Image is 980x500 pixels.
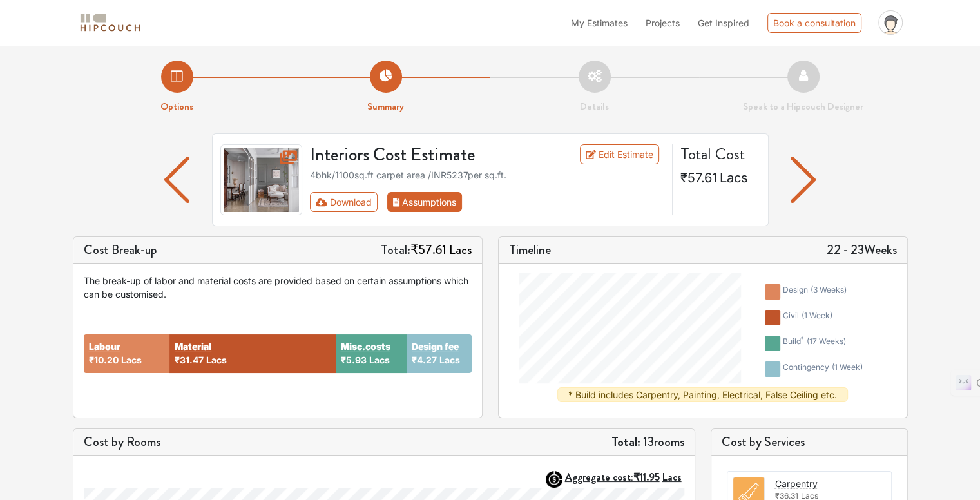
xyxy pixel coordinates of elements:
img: gallery [220,144,303,215]
h5: Total: [381,242,472,258]
h5: Cost by Services [722,434,897,450]
img: arrow left [791,157,816,203]
span: ₹57.61 [680,170,717,186]
span: My Estimates [571,17,628,28]
img: AggregateIcon [546,471,562,488]
span: ₹4.27 [412,354,437,365]
span: ( 1 week ) [832,362,863,372]
span: Lacs [662,470,682,485]
img: arrow left [164,157,189,203]
img: logo-horizontal.svg [78,12,142,34]
button: Carpentry [775,477,818,490]
span: ( 1 week ) [802,311,832,320]
div: Toolbar with button groups [310,192,664,212]
div: civil [783,310,832,325]
div: * Build includes Carpentry, Painting, Electrical, False Ceiling etc. [557,387,848,402]
span: Lacs [369,354,390,365]
div: design [783,284,847,300]
button: Design fee [412,340,459,353]
div: 4bhk / 1100 sq.ft carpet area /INR 5237 per sq.ft. [310,168,664,182]
span: ₹57.61 [410,240,447,259]
span: Lacs [449,240,472,259]
div: The break-up of labor and material costs are provided based on certain assumptions which can be c... [84,274,472,301]
span: Lacs [439,354,460,365]
button: Material [175,340,211,353]
a: Edit Estimate [580,144,659,164]
strong: Total: [611,432,640,451]
h5: Timeline [509,242,551,258]
span: Lacs [206,354,227,365]
div: Book a consultation [767,13,861,33]
button: Aggregate cost:₹11.95Lacs [565,471,684,483]
span: logo-horizontal.svg [78,8,142,37]
h5: 13 rooms [611,434,684,450]
span: ₹10.20 [89,354,119,365]
span: ₹11.95 [633,470,660,485]
h4: Total Cost [680,144,758,164]
strong: Summary [367,99,404,113]
button: Misc.costs [341,340,390,353]
div: contingency [783,361,863,377]
strong: Speak to a Hipcouch Designer [743,99,863,113]
button: Download [310,192,378,212]
h3: Interiors Cost Estimate [302,144,548,166]
strong: Details [580,99,609,113]
strong: Options [160,99,193,113]
span: ₹31.47 [175,354,204,365]
span: ₹5.93 [341,354,367,365]
span: Lacs [720,170,748,186]
button: Assumptions [387,192,463,212]
h5: 22 - 23 Weeks [827,242,897,258]
span: ( 3 weeks ) [811,285,847,294]
div: build [783,336,846,351]
span: Get Inspired [698,17,749,28]
h5: Cost Break-up [84,242,157,258]
button: Labour [89,340,120,353]
span: Lacs [121,354,142,365]
span: ( 17 weeks ) [807,336,846,346]
span: Projects [646,17,680,28]
h5: Cost by Rooms [84,434,160,450]
div: First group [310,192,472,212]
strong: Aggregate cost: [565,470,682,485]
